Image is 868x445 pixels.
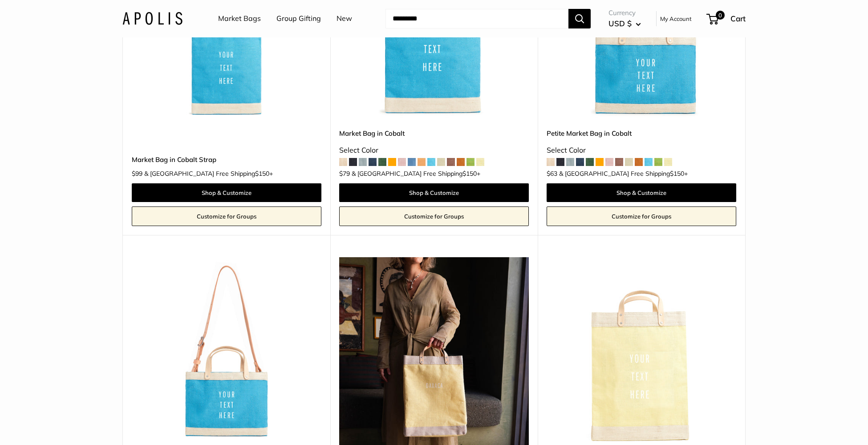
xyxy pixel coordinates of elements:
span: $99 [132,170,142,178]
a: Market Bag in Cobalt [339,128,529,138]
a: Customize for Groups [547,206,736,226]
button: USD $ [608,16,641,31]
span: USD $ [608,19,632,28]
a: Shop & Customize [547,183,736,202]
div: Select Color [339,144,529,157]
a: Customize for Groups [339,206,529,226]
span: & [GEOGRAPHIC_DATA] Free Shipping + [144,170,273,177]
a: New [337,12,352,25]
a: Market Bags [218,12,261,25]
span: 0 [716,11,725,20]
span: $63 [547,170,557,178]
a: Petite Market Bag in Cobalt [547,128,736,138]
span: $79 [339,170,350,178]
a: Market Bag in Cobalt Strap [132,154,321,165]
span: $150 [255,170,269,178]
input: Search... [385,9,568,28]
a: My Account [660,13,692,24]
span: $150 [670,170,684,178]
span: Currency [608,7,641,19]
span: $150 [462,170,477,178]
span: Cart [730,14,746,23]
span: & [GEOGRAPHIC_DATA] Free Shipping + [352,170,480,177]
img: Apolis [122,12,183,25]
a: Customize for Groups [132,206,321,226]
a: 0 Cart [707,12,746,26]
span: & [GEOGRAPHIC_DATA] Free Shipping + [559,170,688,177]
div: Select Color [547,144,736,157]
a: Group Gifting [276,12,321,25]
a: Shop & Customize [339,183,529,202]
button: Search [568,9,591,28]
a: Shop & Customize [132,183,321,202]
iframe: Sign Up via Text for Offers [7,411,95,438]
